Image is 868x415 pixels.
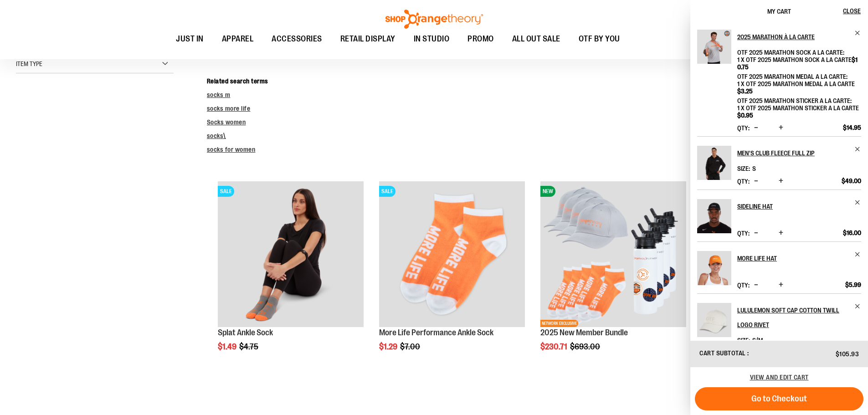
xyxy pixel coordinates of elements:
[207,146,256,153] a: socks for women
[697,303,731,343] a: lululemon Soft Cap Cotton Twill Logo Rivet
[697,30,731,70] a: 2025 Marathon à la Carte
[737,124,750,132] label: Qty
[697,30,731,64] img: 2025 Marathon à la Carte
[776,177,786,186] button: Increase product quantity
[776,281,786,290] button: Increase product quantity
[752,165,756,172] span: S
[737,303,861,332] a: lululemon Soft Cap Cotton Twill Logo Rivet
[737,30,861,44] a: 2025 Marathon à la Carte
[207,91,231,98] a: socks m
[697,199,731,233] img: Sideline Hat
[699,349,746,357] span: Cart Subtotal
[737,146,849,160] h2: Men's Club Fleece Full Zip
[737,199,849,214] h2: Sideline Hat
[540,186,555,197] span: NEW
[222,29,254,49] span: APPAREL
[854,251,861,258] a: Remove item
[737,49,844,56] dt: OTF 2025 Marathon Sock A La Carte
[737,178,750,185] label: Qty
[843,123,861,132] span: $14.95
[697,190,861,241] li: Product
[752,123,760,133] button: Decrease product quantity
[854,146,861,153] a: Remove item
[737,104,859,119] span: 1 x OTF 2025 Marathon Sticker A La Carte
[384,10,484,29] img: Shop Orangetheory
[218,342,238,351] span: $1.49
[854,30,861,36] a: Remove item
[697,199,731,239] a: Sideline Hat
[737,56,858,71] span: $10.75
[767,8,791,15] span: My Cart
[697,251,731,285] img: More Life Hat
[540,181,686,327] img: 2025 New Member Bundle
[697,303,731,337] img: lululemon Soft Cap Cotton Twill Logo Rivet
[752,281,760,290] button: Decrease product quantity
[697,251,731,291] a: More Life Hat
[737,73,847,80] dt: OTF 2025 Marathon Medal A La Carte
[843,7,861,15] span: Close
[207,118,246,126] a: Socks women
[379,181,525,327] img: Product image for More Life Performance Ankle Sock
[379,328,493,337] a: More Life Performance Ankle Sock
[218,186,234,197] span: SALE
[854,303,861,310] a: Remove item
[379,186,395,197] span: SALE
[697,241,861,293] li: Product
[843,229,861,237] span: $16.00
[540,342,569,351] span: $230.71
[737,251,861,266] a: More Life Hat
[414,29,450,49] span: IN STUDIO
[737,303,849,332] h2: lululemon Soft Cap Cotton Twill Logo Rivet
[776,123,786,133] button: Increase product quantity
[540,320,578,327] span: NETWORK EXCLUSIVE
[207,132,226,139] a: socks\
[467,29,494,49] span: PROMO
[340,29,395,49] span: RETAIL DISPLAY
[737,337,750,344] dt: Size
[697,146,731,186] a: Men's Club Fleece Full Zip
[737,112,753,119] span: $0.95
[776,229,786,238] button: Increase product quantity
[737,97,852,104] dt: OTF 2025 Marathon Sticker A La Carte
[752,337,763,344] span: S/M
[272,29,322,49] span: ACCESSORIES
[207,77,852,86] dt: Related search terms
[536,177,691,374] div: product
[697,146,731,180] img: Men's Club Fleece Full Zip
[737,146,861,160] a: Men's Club Fleece Full Zip
[697,30,861,136] li: Product
[512,29,560,49] span: ALL OUT SALE
[218,181,364,328] a: Product image for Splat Ankle SockSALE
[218,328,273,337] a: Splat Ankle Sock
[375,177,529,374] div: product
[579,29,620,49] span: OTF BY YOU
[737,230,750,237] label: Qty
[400,342,421,351] span: $7.00
[842,177,861,185] span: $49.00
[750,374,809,381] a: View and edit cart
[836,350,859,358] span: $105.93
[737,56,858,71] span: 1 x OTF 2025 Marathon Sock A La Carte
[379,342,399,351] span: $1.29
[737,165,750,172] dt: Size
[540,181,686,328] a: 2025 New Member BundleNEWNETWORK EXCLUSIVE
[737,30,849,44] h2: 2025 Marathon à la Carte
[176,29,204,49] span: JUST IN
[737,87,753,95] span: $3.25
[737,80,855,95] span: 1 x OTF 2025 Marathon Medal A La Carte
[752,177,760,186] button: Decrease product quantity
[16,60,42,67] span: Item Type
[737,199,861,214] a: Sideline Hat
[737,251,849,266] h2: More Life Hat
[697,293,861,362] li: Product
[570,342,601,351] span: $693.00
[845,281,861,289] span: $5.99
[854,199,861,206] a: Remove item
[239,342,260,351] span: $4.75
[540,328,628,337] a: 2025 New Member Bundle
[737,282,750,289] label: Qty
[752,229,760,238] button: Decrease product quantity
[751,394,807,404] span: Go to Checkout
[213,177,368,374] div: product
